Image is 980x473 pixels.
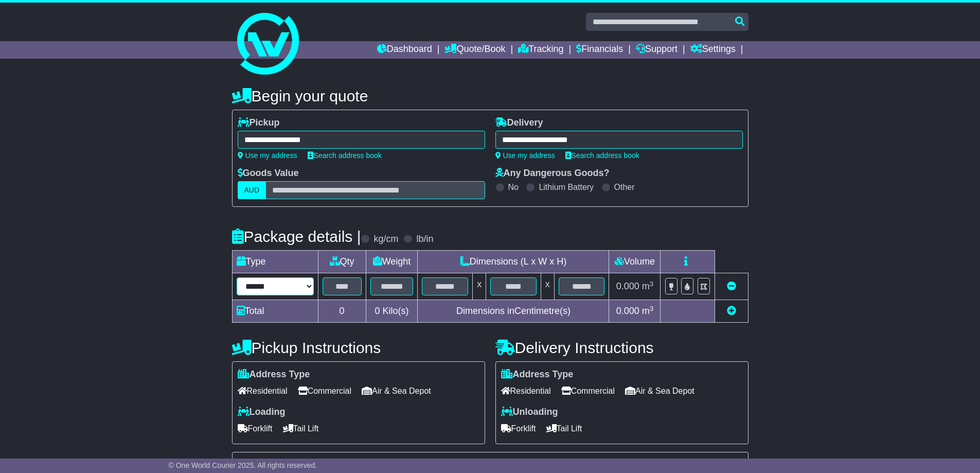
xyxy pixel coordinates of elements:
td: Dimensions (L x W x H) [418,251,609,273]
span: 0.000 [616,281,639,291]
a: Search address book [565,151,639,160]
h4: Pickup Instructions [232,339,485,356]
h4: Package details | [232,228,361,245]
span: Residential [238,383,288,399]
label: Pickup [238,117,280,129]
label: AUD [238,181,266,199]
td: Total [232,300,318,323]
label: Loading [238,407,286,418]
a: Support [636,41,678,59]
a: Use my address [238,151,297,160]
a: Use my address [495,151,555,160]
label: Any Dangerous Goods? [495,168,610,179]
sup: 3 [650,280,654,288]
label: Lithium Battery [539,182,594,192]
td: x [473,273,486,300]
label: Unloading [501,407,558,418]
span: Air & Sea Depot [362,383,431,399]
span: m [642,281,654,291]
span: Commercial [561,383,615,399]
span: Residential [501,383,551,399]
span: Forklift [501,421,536,436]
a: Quote/Book [444,41,505,59]
h4: Begin your quote [232,87,749,104]
span: Commercial [298,383,351,399]
span: m [642,306,654,316]
sup: 3 [650,305,654,312]
label: lb/in [416,234,433,245]
label: Address Type [238,369,310,380]
label: Goods Value [238,168,299,179]
td: x [541,273,554,300]
span: 0 [375,306,380,316]
span: Air & Sea Depot [625,383,694,399]
td: Kilo(s) [366,300,418,323]
a: Dashboard [377,41,432,59]
label: No [508,182,519,192]
span: Forklift [238,421,273,436]
a: Add new item [727,306,736,316]
label: Other [614,182,635,192]
a: Financials [576,41,623,59]
a: Settings [690,41,736,59]
label: Address Type [501,369,574,380]
td: Qty [318,251,366,273]
td: Weight [366,251,418,273]
span: © One World Courier 2025. All rights reserved. [169,461,317,469]
span: Tail Lift [283,421,319,436]
a: Remove this item [727,281,736,291]
td: Volume [609,251,661,273]
a: Tracking [518,41,563,59]
td: 0 [318,300,366,323]
label: Delivery [495,117,543,129]
td: Type [232,251,318,273]
h4: Delivery Instructions [495,339,749,356]
label: kg/cm [373,234,398,245]
span: Tail Lift [546,421,582,436]
td: Dimensions in Centimetre(s) [418,300,609,323]
a: Search address book [308,151,382,160]
span: 0.000 [616,306,639,316]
